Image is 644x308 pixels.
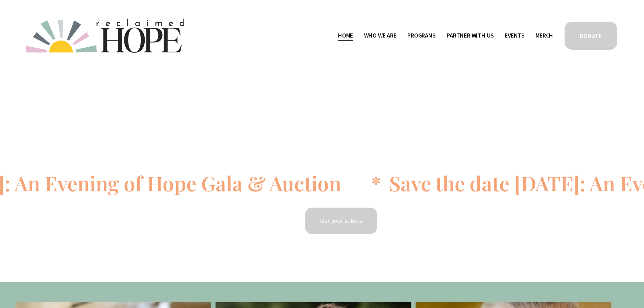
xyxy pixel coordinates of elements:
span: Partner With Us [447,31,494,41]
a: Events [505,30,525,41]
a: DONATE [564,21,618,51]
a: Get your tickets [304,207,378,235]
img: Reclaimed Hope Initiative [26,19,184,53]
a: folder dropdown [364,30,397,41]
span: Programs [407,31,436,41]
a: folder dropdown [447,30,494,41]
a: folder dropdown [407,30,436,41]
a: Home [338,30,353,41]
span: Who We Are [364,31,397,41]
a: Merch [535,30,553,41]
